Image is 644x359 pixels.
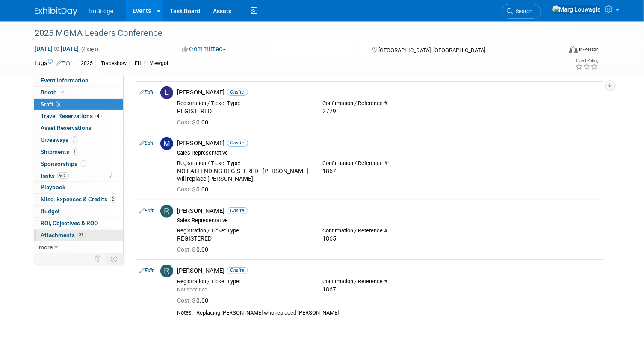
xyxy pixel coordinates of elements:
span: 31 [77,232,86,238]
img: M.jpg [160,137,173,150]
span: 2 [110,196,116,203]
span: Onsite [227,207,248,214]
span: Cost: $ [177,246,197,253]
a: Budget [34,206,123,217]
span: 1 [72,148,78,155]
button: Committed [179,45,230,54]
span: 0.00 [177,246,212,253]
span: Sponsorships [41,160,86,167]
a: more [34,241,123,253]
span: 4 [95,113,102,119]
img: R.jpg [160,265,173,277]
td: Tags [35,59,71,68]
span: Onsite [227,140,248,146]
a: Tasks96% [34,170,123,182]
span: Onsite [227,89,248,95]
div: Confirmation / Reference #: [322,278,455,285]
div: [PERSON_NAME] [177,139,600,147]
a: Travel Reservations4 [34,110,123,122]
a: Edit [140,208,154,214]
div: Registration / Ticket Type: [177,100,310,107]
div: Event Rating [576,59,599,63]
span: 96% [57,172,69,179]
span: Onsite [227,267,248,274]
span: Shipments [41,148,78,155]
div: REGISTERED [177,108,310,115]
div: Notes: [177,309,193,316]
img: R.jpg [160,205,173,218]
a: Search [502,4,541,19]
span: 0.00 [177,297,212,304]
div: Registration / Ticket Type: [177,160,310,167]
span: 6 [56,101,62,107]
span: Tasks [40,172,69,179]
div: FH [133,59,145,68]
a: Edit [140,268,154,274]
img: Marg Louwagie [552,5,602,14]
div: [PERSON_NAME] [177,207,600,215]
img: Format-Inperson.png [569,46,578,53]
div: 2779 [322,108,455,115]
span: Cost: $ [177,297,197,304]
span: to [53,45,61,52]
div: Confirmation / Reference #: [322,100,455,107]
span: Asset Reservations [41,124,92,131]
a: ROI, Objectives & ROO [34,218,123,229]
span: Not specified [177,287,208,293]
div: Sales Representative [177,217,600,224]
div: In-Person [579,46,599,53]
span: 0.00 [177,186,212,193]
span: TruBridge [88,8,114,15]
div: 1867 [322,168,455,175]
span: 0.00 [177,119,212,126]
div: [PERSON_NAME] [177,267,600,275]
a: Playbook [34,182,123,193]
a: Edit [140,89,154,95]
span: Cost: $ [177,119,197,126]
a: Staff6 [34,99,123,110]
span: Staff [41,101,62,108]
div: 2025 [79,59,96,68]
span: Playbook [41,184,66,191]
div: Replacing [PERSON_NAME] who replaced [PERSON_NAME] [197,309,600,317]
div: Sales Representative [177,150,600,156]
td: Personalize Event Tab Strip [91,253,106,264]
div: REGISTERED [177,235,310,243]
span: Event Information [41,77,89,84]
span: Giveaways [41,136,77,143]
a: Edit [140,140,154,146]
a: Shipments1 [34,146,123,158]
td: Toggle Event Tabs [106,253,123,264]
span: Travel Reservations [41,112,102,119]
span: ROI, Objectives & ROO [41,220,98,227]
div: 1867 [322,286,455,294]
a: Asset Reservations [34,122,123,134]
a: Misc. Expenses & Credits2 [34,194,123,205]
img: L.jpg [160,86,173,99]
div: Registration / Ticket Type: [177,227,310,234]
span: Cost: $ [177,186,197,193]
div: 2025 MGMA Leaders Conference [32,26,551,41]
a: Sponsorships1 [34,158,123,170]
span: [DATE] [DATE] [35,45,80,53]
div: Registration / Ticket Type: [177,278,310,285]
a: Booth [34,87,123,98]
span: Misc. Expenses & Credits [41,196,116,203]
div: Confirmation / Reference #: [322,160,455,167]
img: ExhibitDay [35,7,77,16]
div: Tradeshow [99,59,130,68]
span: Booth [41,89,67,96]
span: 1 [80,160,86,167]
span: Budget [41,208,60,215]
span: Search [513,8,533,15]
div: Confirmation / Reference #: [322,227,455,234]
div: [PERSON_NAME] [177,88,600,97]
div: Event Format [516,44,599,57]
a: Event Information [34,75,123,86]
a: Edit [57,60,71,66]
span: (4 days) [81,47,99,52]
span: 7 [71,136,77,143]
span: more [39,244,53,250]
div: Viewgol [148,59,171,68]
a: Attachments31 [34,230,123,241]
